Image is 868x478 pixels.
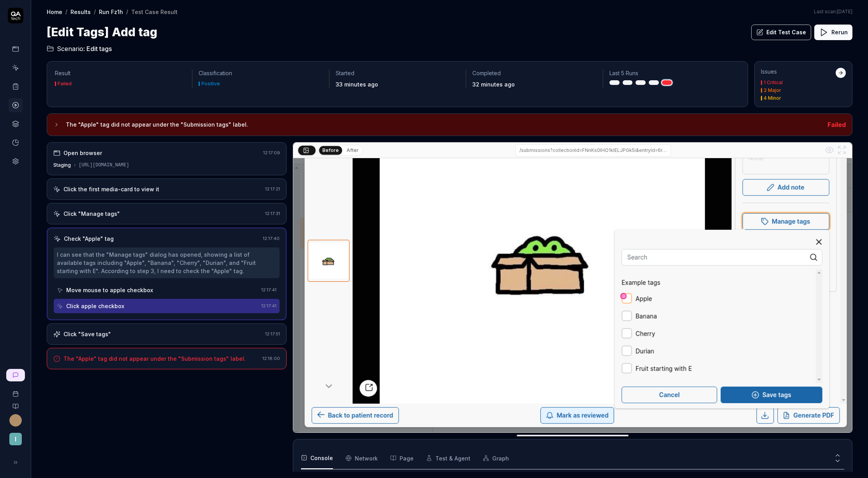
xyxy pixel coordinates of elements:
[265,331,280,337] time: 12:17:51
[814,25,852,40] button: Rerun
[126,8,128,16] div: /
[345,447,378,469] button: Network
[472,81,515,88] time: 32 minutes ago
[293,86,852,436] img: Screenshot
[836,144,848,156] button: Open in full screen
[814,8,852,15] button: Last scan:[DATE]
[261,303,276,309] time: 12:17:41
[66,286,153,294] div: Move mouse to apple checkbox
[57,250,276,275] div: I can see that the "Manage tags" dialog has opened, showing a list of available tags including "A...
[265,186,280,192] time: 12:17:21
[6,369,25,381] a: New conversation
[86,44,112,53] span: Edit tags
[336,69,460,77] p: Started
[54,283,280,297] button: Move mouse to apple checkbox12:17:41
[66,302,124,310] div: Click apple checkbox
[761,68,836,76] div: Issues
[823,144,836,156] button: Show all interative elements
[131,8,178,16] div: Test Case Result
[390,447,414,469] button: Page
[47,8,62,16] a: Home
[751,25,811,40] button: Edit Test Case
[609,69,734,77] p: Last 5 Runs
[837,9,852,14] time: [DATE]
[47,44,112,53] a: Scenario:Edit tags
[65,8,67,16] div: /
[53,162,71,169] div: Staging
[63,355,246,363] div: The "Apple" tag did not appear under the "Submission tags" label.
[55,44,85,53] span: Scenario:
[58,81,72,86] div: Failed
[319,146,342,154] button: Before
[343,146,362,155] button: After
[63,185,159,193] div: Click the first media-card to view it
[63,330,111,338] div: Click "Save tags"
[55,69,186,77] p: Result
[764,80,783,85] div: 1 Critical
[47,23,157,41] h1: [Edit Tags] Add tag
[64,235,114,243] div: Check "Apple" tag
[79,162,129,169] div: [URL][DOMAIN_NAME]
[301,447,333,469] button: Console
[828,121,846,129] span: Failed
[472,69,597,77] p: Completed
[3,385,28,397] a: Book a call with us
[94,8,96,16] div: /
[261,287,276,293] time: 12:17:41
[63,149,102,157] div: Open browser
[3,427,28,447] button: I
[66,120,821,129] h3: The "Apple" tag did not appear under the "Submission tags" label.
[54,299,280,313] button: Click apple checkbox12:17:41
[265,211,280,216] time: 12:17:31
[3,397,28,409] a: Documentation
[336,81,378,88] time: 33 minutes ago
[9,433,22,445] span: I
[426,447,470,469] button: Test & Agent
[99,8,123,16] a: Run Fz1h
[70,8,91,16] a: Results
[53,120,821,129] button: The "Apple" tag did not appear under the "Submission tags" label.
[483,447,509,469] button: Graph
[764,96,781,101] div: 4 Minor
[199,69,323,77] p: Classification
[262,356,280,361] time: 12:18:00
[63,210,120,218] div: Click "Manage tags"
[263,150,280,155] time: 12:17:09
[201,81,220,86] div: Positive
[263,236,280,241] time: 12:17:40
[764,88,781,93] div: 2 Major
[814,8,852,15] span: Last scan:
